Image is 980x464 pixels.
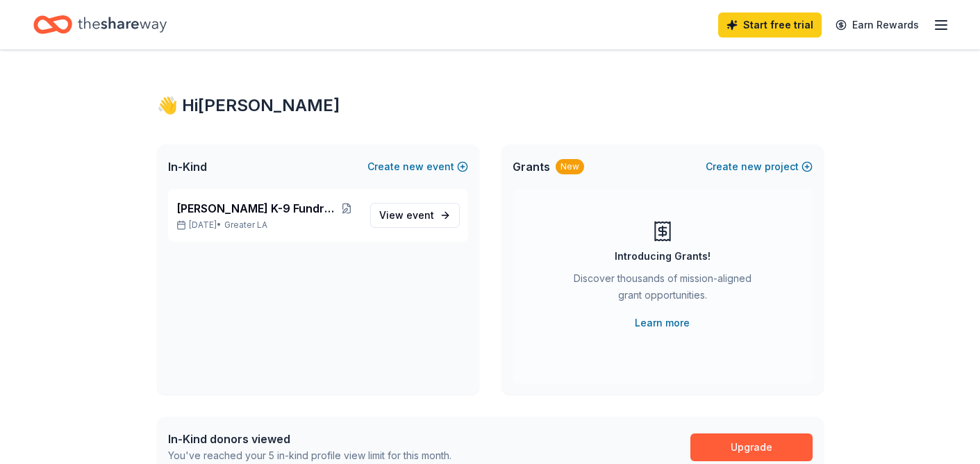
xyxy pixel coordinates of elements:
button: Createnewevent [367,158,468,175]
span: [PERSON_NAME] K-9 Fundraiser [176,200,334,217]
span: In-Kind [168,158,207,175]
span: View [379,207,434,224]
a: Upgrade [690,433,813,461]
span: Greater LA [224,219,267,231]
a: Start free trial [718,13,822,38]
span: Grants [513,158,550,175]
div: You've reached your 5 in-kind profile view limit for this month. [168,447,451,464]
div: New [556,159,584,174]
div: In-Kind donors viewed [168,431,451,447]
p: [DATE] • [176,219,359,231]
div: Discover thousands of mission-aligned grant opportunities. [568,270,757,309]
a: Earn Rewards [827,13,927,38]
a: View event [370,203,460,228]
span: new [741,158,762,175]
a: Home [33,8,167,41]
div: 👋 Hi [PERSON_NAME] [157,94,824,117]
a: Learn more [635,315,690,331]
button: Createnewproject [706,158,813,175]
span: event [406,209,434,221]
div: Introducing Grants! [615,248,711,265]
span: new [403,158,424,175]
